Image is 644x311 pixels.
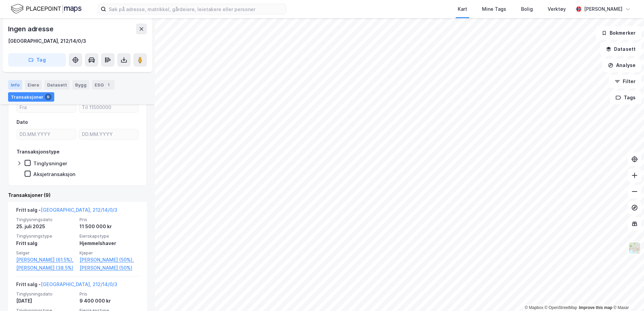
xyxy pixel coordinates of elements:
a: Mapbox [525,305,543,310]
div: [PERSON_NAME] [584,5,622,13]
input: Fra [17,102,76,112]
div: 25. juli 2025 [16,222,75,231]
div: Datasett [44,80,70,90]
img: logo.f888ab2527a4732fd821a326f86c7f29.svg [11,3,82,15]
button: Bokmerker [596,26,641,40]
input: DD.MM.YYYY [79,129,138,139]
span: Eierskapstype [79,233,139,239]
button: Analyse [602,59,641,72]
div: Ingen adresse [8,24,55,34]
div: 9 400 000 kr [79,297,139,305]
input: DD.MM.YYYY [17,129,76,139]
a: [PERSON_NAME] (38.5%) [16,264,75,272]
div: Mine Tags [482,5,506,13]
button: Filter [609,75,641,88]
div: Bygg [72,80,89,90]
div: Eiere [25,80,42,90]
div: Hjemmelshaver [79,239,139,247]
a: [PERSON_NAME] (61.5%), [16,256,75,264]
div: Fritt salg - [16,206,117,217]
a: Improve this map [579,305,612,310]
div: Aksjetransaksjon [33,171,75,177]
div: Fritt salg [16,239,75,247]
img: Z [628,242,641,254]
div: ESG [92,80,115,90]
div: 11 500 000 kr [79,222,139,231]
span: Tinglysningsdato [16,217,75,222]
iframe: Chat Widget [610,279,644,311]
input: Søk på adresse, matrikkel, gårdeiere, leietakere eller personer [106,4,286,14]
span: Tinglysningstype [16,233,75,239]
button: Tag [8,53,66,67]
a: OpenStreetMap [545,305,577,310]
span: Tinglysningsdato [16,291,75,297]
div: Kart [458,5,467,13]
div: 9 [45,94,52,100]
div: Dato [17,118,28,126]
div: [DATE] [16,297,75,305]
div: Verktøy [548,5,566,13]
div: Transaksjoner [8,92,54,102]
input: Til 11500000 [79,102,138,112]
span: Kjøper [79,250,139,256]
div: Fritt salg - [16,280,117,291]
div: Transaksjonstype [17,148,60,156]
span: Pris [79,291,139,297]
a: [PERSON_NAME] (50%), [79,256,139,264]
span: Pris [79,217,139,222]
div: Info [8,80,22,90]
a: [GEOGRAPHIC_DATA], 212/14/0/3 [41,207,117,213]
div: Bolig [521,5,533,13]
div: 1 [105,81,112,88]
button: Datasett [600,42,641,56]
a: [PERSON_NAME] (50%) [79,264,139,272]
div: Tinglysninger [33,160,67,167]
a: [GEOGRAPHIC_DATA], 212/14/0/3 [41,281,117,287]
div: Transaksjoner (9) [8,191,147,199]
button: Tags [610,91,641,104]
span: Selger [16,250,75,256]
div: [GEOGRAPHIC_DATA], 212/14/0/3 [8,37,86,45]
